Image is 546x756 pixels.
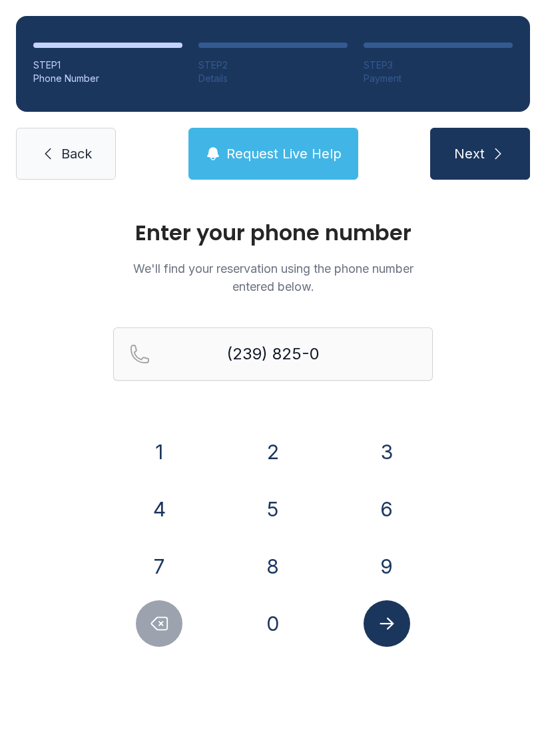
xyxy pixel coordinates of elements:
button: 1 [136,429,182,475]
button: Delete number [136,600,182,647]
input: Reservation phone number [113,327,433,381]
div: Payment [364,72,513,85]
div: Details [198,72,348,85]
button: 6 [364,486,410,532]
div: STEP 2 [198,59,348,72]
button: 5 [250,486,296,532]
span: Back [61,144,92,163]
div: STEP 3 [364,59,513,72]
h1: Enter your phone number [113,222,433,244]
button: 7 [136,543,182,590]
div: STEP 1 [33,59,182,72]
button: 4 [136,486,182,532]
button: 0 [250,600,296,647]
p: We'll find your reservation using the phone number entered below. [113,260,433,295]
button: Submit lookup form [364,600,410,647]
button: 3 [364,429,410,475]
span: Next [454,144,485,163]
span: Request Live Help [226,144,342,163]
button: 8 [250,543,296,590]
button: 9 [364,543,410,590]
button: 2 [250,429,296,475]
div: Phone Number [33,72,182,85]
